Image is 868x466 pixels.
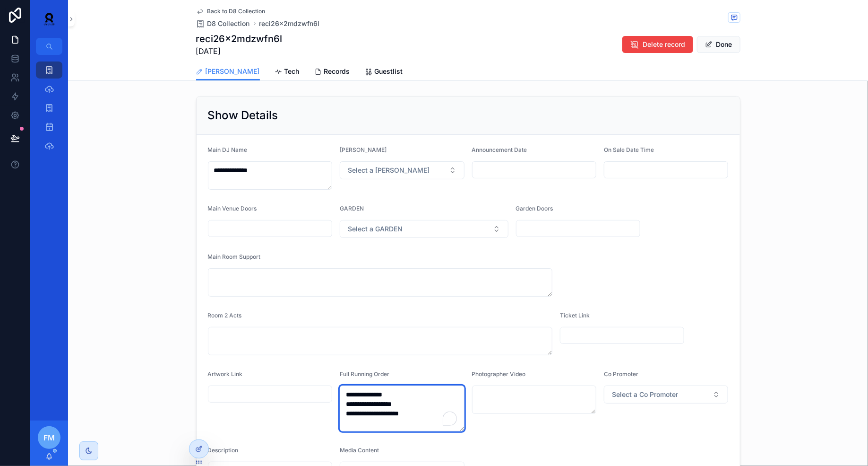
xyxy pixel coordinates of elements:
[196,63,260,81] a: [PERSON_NAME]
[196,19,250,28] a: D8 Collection
[340,447,379,454] span: Media Content
[604,370,638,378] span: Co Promoter
[340,205,364,212] span: GARDEN
[472,370,526,378] span: Photographer Video
[284,67,300,76] span: Tech
[365,63,403,82] a: Guestlist
[643,40,686,49] span: Delete record
[208,447,239,454] span: Description
[340,386,464,431] textarea: To enrich screen reader interactions, please activate Accessibility in Grammarly extension settings
[206,67,260,76] span: [PERSON_NAME]
[340,161,464,179] button: Select Button
[208,146,248,153] span: Main DJ Name
[622,36,693,53] button: Delete record
[208,205,257,212] span: Main Venue Doors
[275,63,300,82] a: Tech
[375,67,403,76] span: Guestlist
[560,312,590,319] span: Ticket Link
[324,67,350,76] span: Records
[340,370,389,378] span: Full Running Order
[259,19,320,28] a: reci26x2mdzwfn6l
[612,390,678,399] span: Select a Co Promoter
[472,146,527,153] span: Announcement Date
[340,146,387,153] span: [PERSON_NAME]
[516,205,553,212] span: Garden Doors
[208,312,242,319] span: Room 2 Acts
[30,55,68,167] div: scrollable content
[604,146,654,153] span: On Sale Date Time
[315,63,350,82] a: Records
[38,11,60,26] img: App logo
[340,220,508,238] button: Select Button
[604,386,729,404] button: Select Button
[196,45,283,57] span: [DATE]
[196,32,283,45] h1: reci26x2mdzwfn6l
[697,36,740,53] button: Done
[348,224,403,234] span: Select a GARDEN
[208,370,243,378] span: Artwork Link
[208,253,261,260] span: Main Room Support
[348,166,430,175] span: Select a [PERSON_NAME]
[208,108,278,123] h2: Show Details
[43,432,55,443] span: FM
[207,8,266,15] span: Back to D8 Collection
[207,19,250,28] span: D8 Collection
[196,8,266,15] a: Back to D8 Collection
